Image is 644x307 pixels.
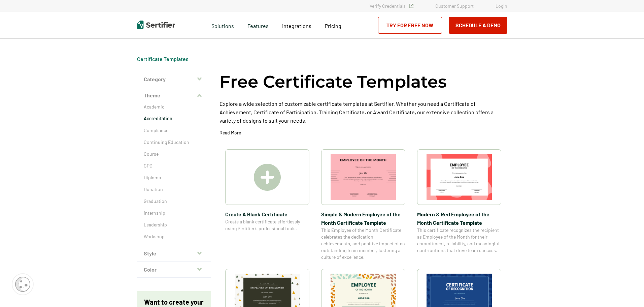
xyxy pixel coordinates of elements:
p: Read More [219,129,241,136]
span: Integrations [282,23,311,29]
img: Simple & Modern Employee of the Month Certificate Template [331,154,396,200]
a: Simple & Modern Employee of the Month Certificate TemplateSimple & Modern Employee of the Month C... [321,149,405,260]
button: Category [137,71,211,87]
button: Schedule a Demo [449,17,507,34]
div: Breadcrumb [137,56,189,62]
span: Create A Blank Certificate [225,210,309,218]
button: Theme [137,87,211,103]
img: Verified [409,4,413,8]
a: Accreditation [144,115,204,122]
img: Sertifier | Digital Credentialing Platform [137,21,175,29]
span: Simple & Modern Employee of the Month Certificate Template [321,210,405,227]
a: Login [496,3,507,9]
img: Create A Blank Certificate [254,164,281,191]
a: Verify Credentials [370,3,413,9]
span: This certificate recognizes the recipient as Employee of the Month for their commitment, reliabil... [417,227,501,254]
h1: Free Certificate Templates [219,71,447,93]
span: Features [247,21,269,29]
span: Solutions [211,21,234,29]
a: Academic [144,103,204,110]
div: Theme [137,103,211,245]
p: Explore a wide selection of customizable certificate templates at Sertifier. Whether you need a C... [219,99,507,125]
span: This Employee of the Month Certificate celebrates the dedication, achievements, and positive impa... [321,227,405,260]
a: Workshop [144,233,204,240]
a: Internship [144,210,204,216]
a: Continuing Education [144,139,204,146]
a: Graduation [144,198,204,205]
a: Certificate Templates [137,56,189,62]
a: Leadership [144,221,204,228]
img: Modern & Red Employee of the Month Certificate Template [427,154,492,200]
button: Color [137,262,211,278]
img: Cookie Popup Icon [15,277,30,292]
a: Pricing [325,21,341,29]
button: Style [137,245,211,262]
a: Customer Support [435,3,474,9]
span: Create a blank certificate effortlessly using Sertifier’s professional tools. [225,218,309,232]
a: Modern & Red Employee of the Month Certificate TemplateModern & Red Employee of the Month Certifi... [417,149,501,260]
a: Course [144,151,204,157]
span: Modern & Red Employee of the Month Certificate Template [417,210,501,227]
span: Certificate Templates [137,56,189,62]
a: Donation [144,186,204,193]
a: Compliance [144,127,204,134]
a: CPD [144,162,204,169]
iframe: Chat Widget [610,275,644,307]
a: Diploma [144,174,204,181]
span: Pricing [325,23,341,29]
a: Integrations [282,21,311,29]
a: Try for Free Now [378,17,442,34]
